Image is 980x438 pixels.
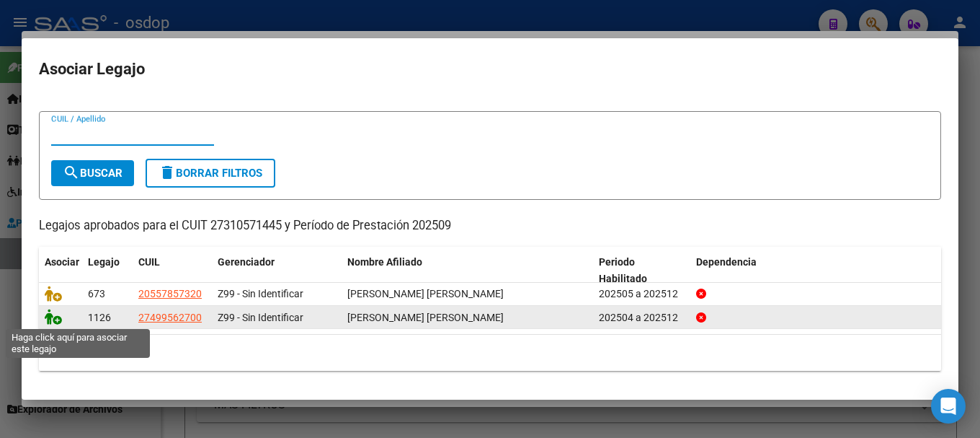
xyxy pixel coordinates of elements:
[45,256,79,268] span: Asociar
[218,288,303,299] span: Z99 - Sin Identificar
[159,164,176,181] mat-icon: delete
[39,247,82,294] datatable-header-cell: Asociar
[696,256,757,268] span: Dependencia
[599,256,647,284] span: Periodo Habilitado
[146,159,275,188] button: Borrar Filtros
[138,288,202,299] span: 20557857320
[138,256,160,268] span: CUIL
[39,56,941,83] h2: Asociar Legajo
[63,164,80,181] mat-icon: search
[133,247,212,294] datatable-header-cell: CUIL
[39,335,941,371] div: 2 registros
[88,256,120,268] span: Legajo
[212,247,342,294] datatable-header-cell: Gerenciador
[82,247,133,294] datatable-header-cell: Legajo
[88,288,105,299] span: 673
[218,312,303,323] span: Z99 - Sin Identificar
[88,312,111,323] span: 1126
[138,312,202,323] span: 27499562700
[347,256,422,268] span: Nombre Afiliado
[690,247,942,294] datatable-header-cell: Dependencia
[599,310,685,326] div: 202504 a 202512
[593,247,690,294] datatable-header-cell: Periodo Habilitado
[599,286,685,302] div: 202505 a 202512
[39,217,941,235] p: Legajos aprobados para el CUIT 27310571445 y Período de Prestación 202509
[347,312,504,323] span: LOPEZ SABRINA BELEN
[342,247,593,294] datatable-header-cell: Nombre Afiliado
[931,389,966,424] div: Open Intercom Messenger
[347,288,504,299] span: PADULA JUAN MANUEL
[51,160,134,186] button: Buscar
[159,167,262,180] span: Borrar Filtros
[218,256,275,268] span: Gerenciador
[63,167,122,180] span: Buscar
